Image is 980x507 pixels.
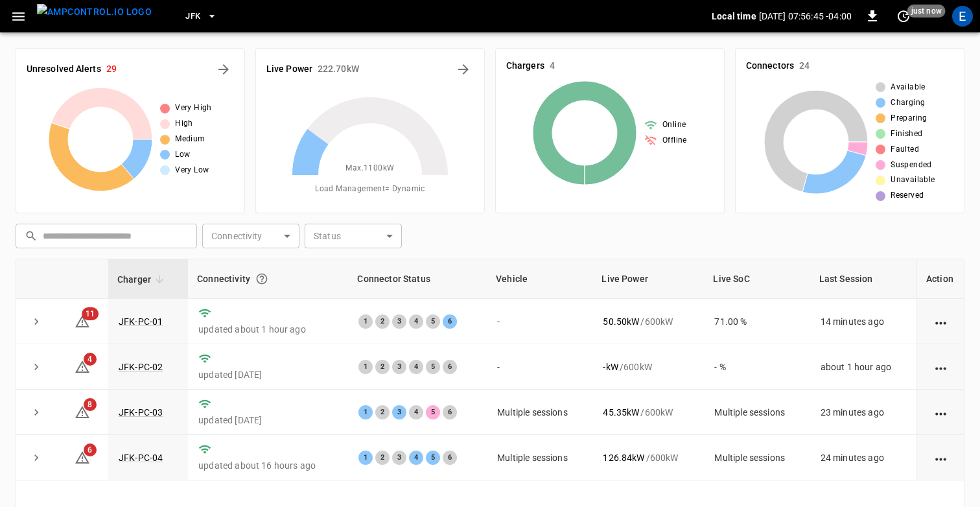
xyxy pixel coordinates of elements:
a: JFK-PC-04 [119,453,163,463]
div: 3 [392,405,406,419]
span: Online [662,119,686,132]
a: JFK-PC-03 [119,407,163,418]
h6: 4 [550,59,555,73]
td: 71.00 % [704,299,810,344]
span: 4 [84,353,97,366]
span: Preparing [891,112,927,125]
div: 4 [409,451,423,465]
td: 23 minutes ago [810,390,916,435]
span: Offline [662,134,687,147]
p: updated [DATE] [198,368,338,381]
div: action cell options [933,315,949,328]
td: Multiple sessions [704,390,810,435]
td: 14 minutes ago [810,299,916,344]
span: Charger [117,272,168,287]
a: 4 [75,360,90,371]
a: 8 [75,407,90,417]
a: 11 [75,315,90,325]
div: 3 [392,360,406,374]
a: JFK-PC-01 [119,316,163,327]
h6: Chargers [506,59,544,73]
button: expand row [27,357,46,377]
button: expand row [27,448,46,467]
span: Suspended [891,159,932,172]
a: JFK-PC-02 [119,362,163,372]
div: / 600 kW [603,315,694,328]
span: just now [907,5,946,18]
td: Multiple sessions [704,435,810,480]
span: 6 [84,443,97,456]
div: 2 [375,314,390,329]
p: updated about 1 hour ago [198,323,338,336]
p: 126.84 kW [603,451,644,464]
div: 5 [426,405,440,419]
h6: Connectors [746,59,794,73]
div: Connectivity [197,267,339,290]
div: 5 [426,314,440,329]
p: [DATE] 07:56:45 -04:00 [759,10,852,23]
div: action cell options [933,451,949,464]
th: Vehicle [487,259,592,299]
div: 3 [392,451,406,465]
button: Connection between the charger and our software. [250,267,274,290]
div: 5 [426,451,440,465]
th: Live Power [592,259,704,299]
span: Charging [891,97,925,110]
div: 1 [358,314,373,329]
span: Unavailable [891,174,935,187]
th: Last Session [810,259,916,299]
div: / 600 kW [603,451,694,464]
div: 1 [358,405,373,419]
h6: 24 [799,59,810,73]
span: Max. 1100 kW [345,162,394,175]
button: set refresh interval [893,6,914,27]
td: Multiple sessions [487,390,592,435]
div: 4 [409,360,423,374]
span: Medium [175,133,205,146]
img: ampcontrol.io logo [37,4,152,20]
td: - [487,299,592,344]
p: updated about 16 hours ago [198,459,338,472]
span: Very Low [175,164,209,177]
p: - kW [603,360,618,373]
button: expand row [27,312,46,331]
button: expand row [27,403,46,422]
div: 4 [409,314,423,329]
div: 2 [375,360,390,374]
div: action cell options [933,406,949,419]
div: 6 [443,405,457,419]
div: 3 [392,314,406,329]
td: Multiple sessions [487,435,592,480]
span: Finished [891,128,922,141]
div: 6 [443,314,457,329]
p: 45.35 kW [603,406,639,419]
span: High [175,117,193,130]
div: 6 [443,451,457,465]
div: 6 [443,360,457,374]
div: profile-icon [952,6,973,27]
div: action cell options [933,360,949,373]
button: Energy Overview [453,59,474,80]
button: All Alerts [213,59,234,80]
span: Very High [175,102,212,115]
p: updated [DATE] [198,414,338,427]
td: 24 minutes ago [810,435,916,480]
button: JFK [180,4,222,29]
p: 50.50 kW [603,315,639,328]
span: Load Management = Dynamic [315,183,425,196]
div: 1 [358,451,373,465]
h6: Unresolved Alerts [27,62,101,77]
td: about 1 hour ago [810,344,916,390]
td: - [487,344,592,390]
div: 4 [409,405,423,419]
span: Low [175,148,190,161]
h6: Live Power [266,62,312,77]
span: 8 [84,398,97,411]
h6: 29 [106,62,117,77]
th: Live SoC [704,259,810,299]
span: Reserved [891,189,924,202]
div: 1 [358,360,373,374]
a: 6 [75,452,90,462]
th: Action [916,259,964,299]
p: Local time [712,10,756,23]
